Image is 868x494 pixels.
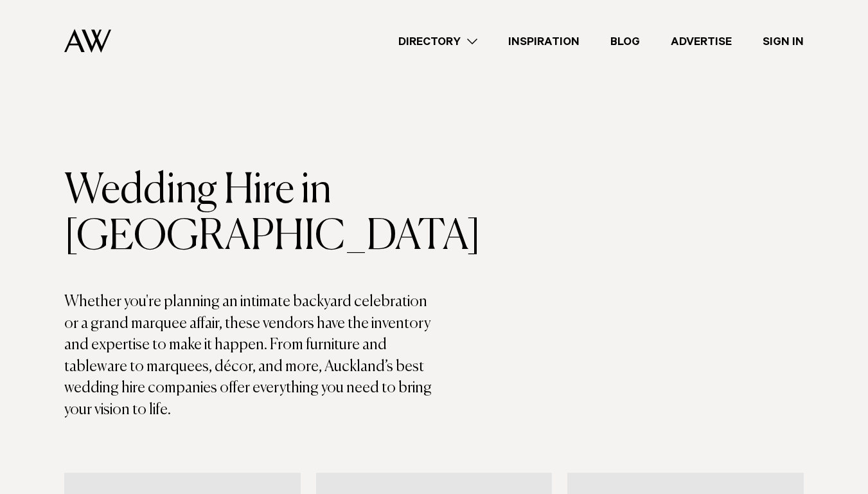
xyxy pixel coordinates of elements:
[747,33,819,50] a: Sign In
[595,33,655,50] a: Blog
[64,291,434,421] p: Whether you're planning an intimate backyard celebration or a grand marquee affair, these vendors...
[383,33,493,50] a: Directory
[64,168,434,261] h1: Wedding Hire in [GEOGRAPHIC_DATA]
[655,33,747,50] a: Advertise
[64,29,111,53] img: Auckland Weddings Logo
[493,33,595,50] a: Inspiration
